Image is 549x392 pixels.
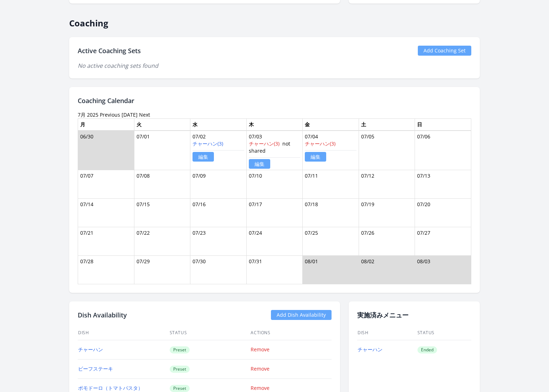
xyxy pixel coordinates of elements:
span: Preset [170,346,190,353]
td: 07/19 [359,198,415,227]
h2: Dish Availability [78,310,127,320]
a: Next [139,111,150,118]
td: 08/02 [359,255,415,284]
td: 07/03 [246,131,303,170]
h2: Coaching [69,12,480,29]
a: チャーハン(3) [193,140,223,147]
td: 07/28 [78,255,134,284]
td: 07/15 [134,198,190,227]
h2: Active Coaching Sets [78,46,141,56]
h2: 実施済みメニュー [357,310,471,320]
th: 土 [359,118,415,131]
th: 月 [78,118,134,131]
time: 7月 2025 [78,111,98,118]
td: 07/21 [78,227,134,255]
td: 07/18 [303,198,359,227]
th: 金 [303,118,359,131]
td: 07/02 [190,131,247,170]
a: ビーフステーキ [78,365,113,372]
td: 07/23 [190,227,247,255]
td: 07/07 [78,170,134,198]
td: 07/05 [359,131,415,170]
td: 07/10 [246,170,303,198]
p: No active coaching sets found [78,61,471,70]
th: Status [169,326,251,340]
a: [DATE] [122,111,138,118]
td: 07/09 [190,170,247,198]
td: 07/01 [134,131,190,170]
a: 編集 [193,152,214,162]
td: 07/25 [303,227,359,255]
span: Ended [417,346,437,353]
td: 07/12 [359,170,415,198]
th: Actions [250,326,332,340]
span: not shared [249,140,290,154]
td: 07/16 [190,198,247,227]
a: チャーハン(3) [305,140,335,147]
a: Remove [251,385,270,391]
th: Dish [78,326,169,340]
td: 08/01 [303,255,359,284]
td: 07/06 [415,131,471,170]
td: 07/17 [246,198,303,227]
td: 08/03 [415,255,471,284]
a: チャーハン [78,346,103,353]
a: Remove [251,346,270,353]
td: 07/13 [415,170,471,198]
a: 編集 [249,159,270,169]
a: Add Dish Availability [271,310,332,320]
td: 07/27 [415,227,471,255]
th: 水 [190,118,247,131]
th: 日 [415,118,471,131]
td: 07/22 [134,227,190,255]
td: 06/30 [78,131,134,170]
span: Preset [170,366,190,373]
span: Preset [170,385,190,392]
a: 編集 [305,152,326,162]
td: 07/14 [78,198,134,227]
td: 07/29 [134,255,190,284]
td: 07/04 [303,131,359,170]
a: Remove [251,365,270,372]
td: 07/26 [359,227,415,255]
th: Dish [357,326,417,340]
a: チャーハン(3) [249,140,279,147]
th: 火 [134,118,190,131]
th: Status [417,326,472,340]
td: 07/11 [303,170,359,198]
td: 07/30 [190,255,247,284]
td: 07/08 [134,170,190,198]
td: 07/31 [246,255,303,284]
a: Previous [100,111,120,118]
h2: Coaching Calendar [78,96,471,106]
th: 木 [246,118,303,131]
a: チャーハン [358,346,383,353]
a: ポモドーロ（トマトパスタ） [78,385,143,391]
a: Add Coaching Set [418,46,471,56]
td: 07/24 [246,227,303,255]
td: 07/20 [415,198,471,227]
